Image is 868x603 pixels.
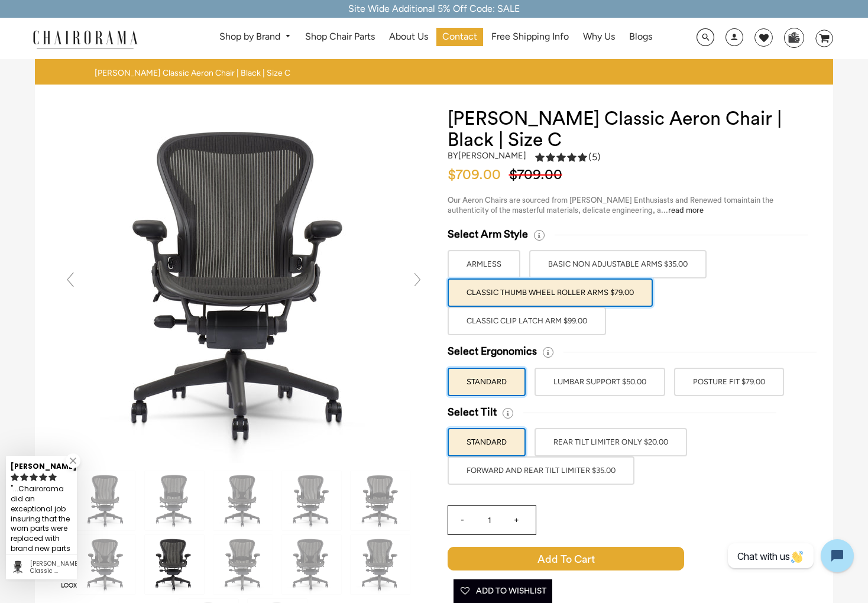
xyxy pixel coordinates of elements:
[95,68,290,79] span: [PERSON_NAME] Classic Aeron Chair | Black | Size C
[282,471,341,530] img: Herman Miller Classic Aeron Chair | Black | Size C - chairorama
[448,307,606,335] label: Classic Clip Latch Arm $99.00
[30,560,72,575] div: Herman Miller Classic Aeron Chair | Black | Size C
[458,150,526,161] a: [PERSON_NAME]
[442,31,477,43] span: Contact
[448,547,701,570] button: Add to Cart
[454,579,552,603] button: Add To Wishlist
[509,168,568,182] span: $709.00
[588,151,601,164] span: (5)
[503,506,531,534] input: +
[577,28,621,46] a: Why Us
[448,547,684,570] span: Add to Cart
[668,206,704,214] a: read more
[20,473,28,481] svg: rating icon full
[305,31,375,43] span: Shop Chair Parts
[448,196,731,204] span: Our Aeron Chairs are sourced from [PERSON_NAME] Enthusiasts and Renewed to
[448,406,497,419] span: Select Tilt
[448,368,526,396] label: STANDARD
[448,345,537,358] span: Select Ergonomics
[785,28,803,46] img: WhatsApp_Image_2024-07-12_at_16.23.01.webp
[76,535,135,594] img: Herman Miller Classic Aeron Chair | Black | Size C - chairorama
[448,428,526,456] label: STANDARD
[30,473,38,481] svg: rating icon full
[448,151,526,161] h2: by
[448,456,634,485] label: FORWARD AND REAR TILT LIMITER $35.00
[623,28,658,46] a: Blogs
[535,368,665,396] label: LUMBAR SUPPORT $50.00
[213,535,273,594] img: Herman Miller Classic Aeron Chair | Black | Size C - chairorama
[11,473,19,481] svg: rating icon full
[39,473,47,481] svg: rating icon full
[282,535,341,594] img: Herman Miller Classic Aeron Chair | Black | Size C - chairorama
[67,108,422,463] img: DSC_4463_0fec1238-cd9d-4a4f-bad5-670a76fd0237_grande.jpg
[459,579,546,603] span: Add To Wishlist
[389,31,428,43] span: About Us
[213,471,273,530] img: Herman Miller Classic Aeron Chair | Black | Size C - chairorama
[491,31,569,43] span: Free Shipping Info
[383,28,434,46] a: About Us
[448,278,653,307] label: Classic Thumb Wheel Roller Arms $79.00
[11,483,72,575] div: ...Chairorama did an exceptional job insuring that the worn parts were replaced with brand new pa...
[535,428,687,456] label: REAR TILT LIMITER ONLY $20.00
[448,250,520,278] label: ARMLESS
[535,151,601,163] div: 5.0 rating (5 votes)
[448,228,528,241] span: Select Arm Style
[629,31,652,43] span: Blogs
[145,535,204,594] img: Herman Miller Classic Aeron Chair | Black | Size C - chairorama
[145,471,204,530] img: Herman Miller Classic Aeron Chair | Black | Size C - chairorama
[529,250,707,278] label: BASIC NON ADJUSTABLE ARMS $35.00
[448,108,810,151] h1: [PERSON_NAME] Classic Aeron Chair | Black | Size C
[213,28,297,46] a: Shop by Brand
[26,28,144,49] img: chairorama
[95,68,294,79] nav: breadcrumbs
[195,28,677,50] nav: DesktopNavigation
[351,471,410,530] img: Herman Miller Classic Aeron Chair | Black | Size C - chairorama
[674,368,784,396] label: POSTURE FIT $79.00
[535,151,601,167] a: 5.0 rating (5 votes)
[48,473,57,481] svg: rating icon full
[448,506,477,534] input: -
[351,535,410,594] img: Herman Miller Classic Aeron Chair | Black | Size C - chairorama
[299,28,381,46] a: Shop Chair Parts
[76,471,135,530] img: Herman Miller Classic Aeron Chair | Black | Size C - chairorama
[11,457,72,472] div: [PERSON_NAME]
[583,31,615,43] span: Why Us
[485,28,575,46] a: Free Shipping Info
[436,28,483,46] a: Contact
[448,168,507,182] span: $709.00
